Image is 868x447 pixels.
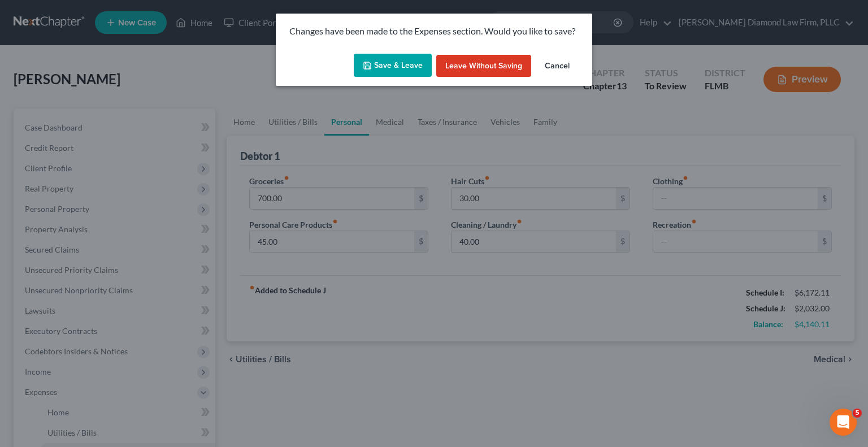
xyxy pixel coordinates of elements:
[853,409,862,418] span: 5
[289,25,579,38] p: Changes have been made to the Expenses section. Would you like to save?
[536,55,579,77] button: Cancel
[830,409,857,436] iframe: Intercom live chat
[436,55,531,77] button: Leave without Saving
[354,54,432,77] button: Save & Leave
